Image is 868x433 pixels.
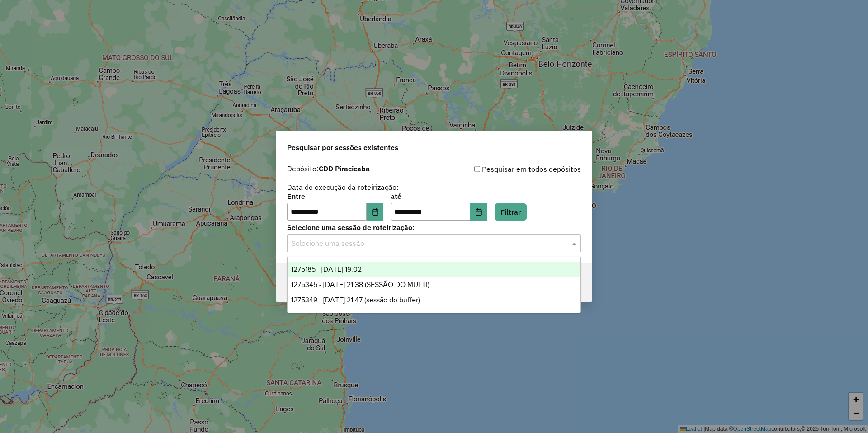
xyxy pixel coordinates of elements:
[291,265,362,273] span: 1275185 - [DATE] 19:02
[287,257,581,313] ng-dropdown-panel: Options list
[287,163,370,174] label: Depósito:
[391,191,487,202] label: até
[367,203,384,221] button: Choose Date
[470,203,487,221] button: Choose Date
[287,191,383,202] label: Entre
[291,296,420,304] span: 1275349 - [DATE] 21:47 (sessão do buffer)
[434,164,581,174] div: Pesquisar em todos depósitos
[319,164,370,173] strong: CDD Piracicaba
[287,222,581,233] label: Selecione uma sessão de roteirização:
[291,281,429,288] span: 1275345 - [DATE] 21:38 (SESSÃO DO MULTI)
[495,203,527,221] button: Filtrar
[287,182,399,193] label: Data de execução da roteirização:
[287,142,398,153] span: Pesquisar por sessões existentes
